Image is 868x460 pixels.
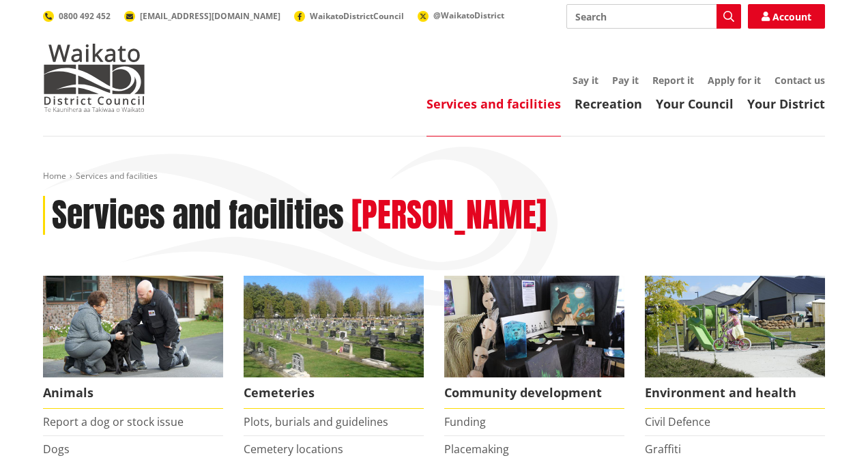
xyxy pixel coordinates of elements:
[645,276,825,409] a: New housing in Pokeno Environment and health
[573,74,598,87] a: Say it
[708,74,761,87] a: Apply for it
[418,10,504,21] a: @WaikatoDistrict
[244,442,343,457] a: Cemetery locations
[645,377,825,409] span: Environment and health
[645,442,681,457] a: Graffiti
[747,96,825,112] a: Your District
[140,10,280,22] span: [EMAIL_ADDRESS][DOMAIN_NAME]
[444,442,509,457] a: Placemaking
[244,276,424,377] img: Huntly Cemetery
[775,74,825,87] a: Contact us
[566,4,741,29] input: Search input
[433,10,504,21] span: @WaikatoDistrict
[575,96,642,112] a: Recreation
[76,170,158,182] span: Services and facilities
[59,10,111,22] span: 0800 492 452
[43,171,825,182] nav: breadcrumb
[444,377,624,409] span: Community development
[426,96,561,112] a: Services and facilities
[43,10,111,22] a: 0800 492 452
[645,276,825,377] img: New housing in Pokeno
[43,414,184,429] a: Report a dog or stock issue
[444,276,624,377] img: Matariki Travelling Suitcase Art Exhibition
[124,10,280,22] a: [EMAIL_ADDRESS][DOMAIN_NAME]
[652,74,694,87] a: Report it
[52,196,344,235] h1: Services and facilities
[444,414,486,429] a: Funding
[645,414,710,429] a: Civil Defence
[43,442,70,457] a: Dogs
[310,10,404,22] span: WaikatoDistrictCouncil
[244,276,424,409] a: Huntly Cemetery Cemeteries
[43,276,223,377] img: Animal Control
[244,377,424,409] span: Cemeteries
[43,377,223,409] span: Animals
[43,170,66,182] a: Home
[656,96,734,112] a: Your Council
[43,276,223,409] a: Waikato District Council Animal Control team Animals
[444,276,624,409] a: Matariki Travelling Suitcase Art Exhibition Community development
[294,10,404,22] a: WaikatoDistrictCouncil
[43,44,145,112] img: Waikato District Council - Te Kaunihera aa Takiwaa o Waikato
[244,414,388,429] a: Plots, burials and guidelines
[612,74,639,87] a: Pay it
[351,196,547,235] h2: [PERSON_NAME]
[748,4,825,29] a: Account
